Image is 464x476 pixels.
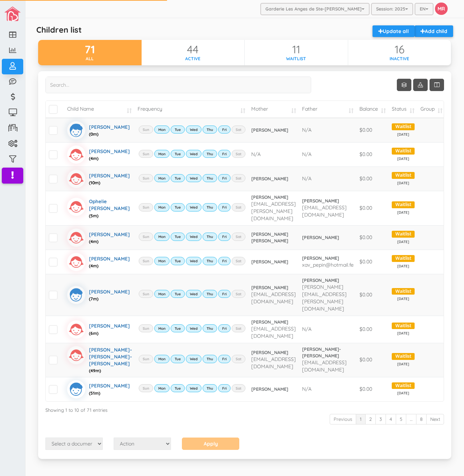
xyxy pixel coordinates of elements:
div: Inactive [348,56,451,62]
div: [PERSON_NAME] [89,320,132,338]
a: [PERSON_NAME] [302,234,354,241]
span: Waitlist [392,123,415,130]
div: 11 [245,44,348,56]
span: Waitlist [392,255,415,262]
label: Sun [139,355,153,363]
label: Fri [218,174,231,182]
div: [PERSON_NAME] [89,170,132,188]
td: Father: activate to sort column ascending [299,101,357,118]
a: 5 [396,414,406,424]
span: Waitlist [392,353,415,360]
label: Wed [186,290,202,298]
td: $0.00 [357,225,389,250]
a: 8 [416,414,427,424]
label: Mon [154,150,170,158]
td: $0.00 [357,316,389,343]
label: Mon [154,174,170,182]
a: [PERSON_NAME] [251,176,296,182]
label: Fri [218,257,231,265]
label: Fri [218,150,231,158]
label: Sun [139,126,153,134]
label: Sun [139,150,153,158]
label: Fri [218,384,231,392]
span: (6m) [89,331,98,336]
div: All [38,56,142,62]
a: [PERSON_NAME] [302,277,354,284]
a: Next [426,414,444,424]
div: Active [142,56,245,62]
a: [PERSON_NAME](6m) [67,320,132,338]
span: [EMAIL_ADDRESS][DOMAIN_NAME] [302,204,347,218]
label: Wed [186,126,202,134]
label: Thu [203,355,217,363]
a: Previous [330,414,356,424]
label: Mon [154,257,170,265]
label: Tue [171,150,185,158]
label: Mon [154,355,170,363]
label: Wed [186,174,202,182]
div: [PERSON_NAME]-[PERSON_NAME]-[PERSON_NAME] [89,346,132,374]
td: N/A [299,118,357,142]
a: [PERSON_NAME](4m) [67,229,132,247]
a: [PERSON_NAME] [PERSON_NAME] [251,231,296,244]
a: [PERSON_NAME] [302,198,354,204]
label: Thu [203,174,217,182]
td: $0.00 [357,250,389,274]
label: Sat [232,233,245,241]
label: Wed [186,150,202,158]
a: [PERSON_NAME](0m) [67,121,132,139]
span: [DATE] [392,156,415,161]
td: Frequency: activate to sort column ascending [135,101,248,118]
img: boyicon.svg [67,286,85,304]
span: [EMAIL_ADDRESS][PERSON_NAME][DOMAIN_NAME] [251,201,296,222]
img: image [4,7,21,21]
label: Thu [203,257,217,265]
td: Status: activate to sort column ascending [389,101,418,118]
span: (7m) [89,296,98,301]
span: [DATE] [392,331,415,336]
label: Wed [186,384,202,392]
span: [EMAIL_ADDRESS][DOMAIN_NAME] [251,325,296,339]
input: Apply [182,438,239,450]
td: Mother: activate to sort column ascending [248,101,299,118]
label: Wed [186,257,202,265]
a: [PERSON_NAME](51m) [67,380,132,398]
a: 1 [356,414,366,424]
td: N/A [299,377,357,401]
span: [DATE] [392,296,415,301]
span: Waitlist [392,148,415,155]
label: Sat [232,203,245,211]
label: Fri [218,290,231,298]
span: Waitlist [392,288,415,295]
img: boyicon.svg [67,380,85,398]
label: Mon [154,203,170,211]
span: [PERSON_NAME][EMAIL_ADDRESS][PERSON_NAME][DOMAIN_NAME] [302,284,347,312]
span: (4m) [89,239,98,244]
td: $0.00 [357,118,389,142]
td: $0.00 [357,377,389,401]
a: [PERSON_NAME](4m) [67,145,132,164]
img: girlicon.svg [67,170,85,188]
label: Wed [186,324,202,332]
span: xav_pepin@hotmail.fe [302,262,354,268]
label: Tue [171,355,185,363]
label: Wed [186,203,202,211]
div: 71 [38,44,142,56]
span: (49m) [89,368,101,373]
label: Sun [139,174,153,182]
img: girlicon.svg [67,145,85,164]
img: girlicon.svg [67,253,85,271]
span: [DATE] [392,181,415,186]
a: Add child [415,25,453,37]
td: $0.00 [357,167,389,191]
label: Mon [154,290,170,298]
label: Sun [139,257,153,265]
label: Wed [186,233,202,241]
span: Waitlist [392,323,415,329]
div: [PERSON_NAME] [89,253,132,271]
label: Mon [154,324,170,332]
div: [PERSON_NAME] [89,229,132,247]
span: [DATE] [392,362,415,367]
div: [PERSON_NAME] [89,145,132,164]
label: Mon [154,233,170,241]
